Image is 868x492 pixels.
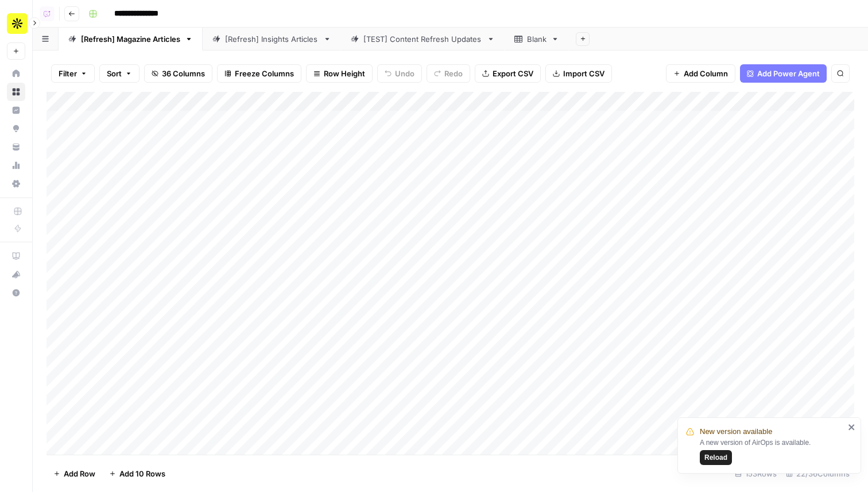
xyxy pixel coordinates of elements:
[225,33,319,45] div: [Refresh] Insights Articles
[7,119,25,138] a: Opportunities
[64,468,95,479] span: Add Row
[444,68,463,79] span: Redo
[527,33,547,45] div: Blank
[781,464,854,483] div: 22/36 Columns
[102,464,172,483] button: Add 10 Rows
[235,68,294,79] span: Freeze Columns
[7,284,25,302] button: Help + Support
[666,64,735,83] button: Add Column
[704,452,727,463] span: Reload
[395,68,414,79] span: Undo
[700,426,772,437] span: New version available
[59,68,77,79] span: Filter
[81,33,180,45] div: [Refresh] Magazine Articles
[7,265,25,284] button: What's new?
[7,138,25,156] a: Your Data
[7,9,25,38] button: Workspace: Apollo
[563,68,604,79] span: Import CSV
[144,64,212,83] button: 36 Columns
[7,13,28,34] img: Apollo Logo
[505,28,569,51] a: Blank
[217,64,301,83] button: Freeze Columns
[7,64,25,83] a: Home
[46,464,102,483] button: Add Row
[51,64,95,83] button: Filter
[377,64,422,83] button: Undo
[59,28,203,51] a: [Refresh] Magazine Articles
[684,68,728,79] span: Add Column
[7,175,25,193] a: Settings
[7,266,25,283] div: What's new?
[7,101,25,119] a: Insights
[7,83,25,101] a: Browse
[545,64,612,83] button: Import CSV
[730,464,781,483] div: 153 Rows
[324,68,365,79] span: Row Height
[363,33,482,45] div: [TEST] Content Refresh Updates
[493,68,533,79] span: Export CSV
[700,450,732,465] button: Reload
[99,64,139,83] button: Sort
[7,247,25,265] a: AirOps Academy
[341,28,505,51] a: [TEST] Content Refresh Updates
[162,68,205,79] span: 36 Columns
[740,64,827,83] button: Add Power Agent
[700,437,844,465] div: A new version of AirOps is available.
[427,64,470,83] button: Redo
[119,468,165,479] span: Add 10 Rows
[757,68,820,79] span: Add Power Agent
[306,64,373,83] button: Row Height
[7,156,25,175] a: Usage
[475,64,541,83] button: Export CSV
[107,68,122,79] span: Sort
[203,28,341,51] a: [Refresh] Insights Articles
[848,423,856,432] button: close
